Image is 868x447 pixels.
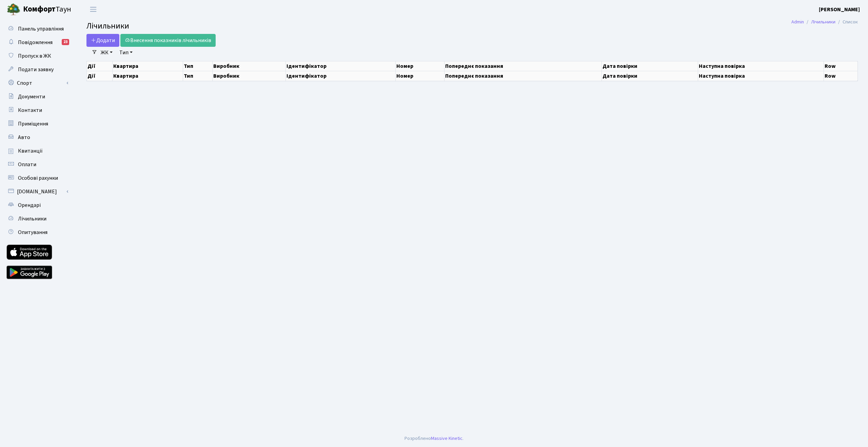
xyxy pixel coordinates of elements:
a: Внесення показників лічильників [120,34,216,47]
th: Наступна повірка [698,71,824,81]
span: Приміщення [18,120,48,128]
span: Контакти [18,106,42,114]
a: Massive Kinetic [431,435,462,442]
a: Тип [117,47,135,58]
span: Додати [91,37,115,44]
span: Повідомлення [18,39,53,46]
a: Приміщення [3,117,71,131]
a: Додати [86,34,119,47]
a: Особові рахунки [3,171,71,185]
span: Особові рахунки [18,174,58,182]
a: Лічильники [3,212,71,226]
li: Список [835,18,858,26]
th: Квартира [113,61,183,71]
a: Пропуск в ЖК [3,49,71,63]
span: Пропуск в ЖК [18,52,51,60]
th: Дії [87,71,113,81]
th: Дата повірки [601,61,698,71]
a: Документи [3,90,71,103]
a: Авто [3,131,71,144]
th: Ідентифікатор [285,61,395,71]
span: Опитування [18,229,47,236]
th: Попереднє показання [445,61,601,71]
span: Лічильники [18,215,46,222]
span: Орендарі [18,201,41,209]
th: Row [824,71,857,81]
a: [PERSON_NAME] [819,5,860,14]
span: Оплати [18,161,36,168]
div: Розроблено . [405,435,463,442]
a: Опитування [3,226,71,239]
nav: breadcrumb [781,15,868,29]
th: Номер [395,61,445,71]
a: Admin [791,18,804,25]
b: Комфорт [23,4,56,15]
span: Документи [18,93,45,100]
a: Контакти [3,103,71,117]
th: Дата повірки [601,71,698,81]
th: Дії [87,61,113,71]
a: Оплати [3,158,71,171]
th: Row [824,61,857,71]
img: logo.png [7,3,20,16]
th: Виробник [213,61,286,71]
span: Подати заявку [18,66,54,73]
span: Таун [23,4,71,15]
span: Панель управління [18,25,64,33]
th: Наступна повірка [698,61,824,71]
span: Авто [18,134,30,141]
th: Номер [395,71,445,81]
th: Попереднє показання [445,71,601,81]
span: Лічильники [86,20,129,32]
span: Квитанції [18,147,43,155]
a: Повідомлення23 [3,36,71,49]
a: Подати заявку [3,63,71,76]
th: Виробник [213,71,286,81]
th: Квартира [113,71,183,81]
th: Тип [183,71,213,81]
th: Тип [183,61,213,71]
a: Орендарі [3,198,71,212]
button: Переключити навігацію [85,4,102,15]
a: ЖК [98,47,115,58]
a: Панель управління [3,22,71,36]
th: Ідентифікатор [285,71,395,81]
div: 23 [62,39,69,45]
a: Квитанції [3,144,71,158]
a: [DOMAIN_NAME] [3,185,71,198]
a: Спорт [3,76,71,90]
a: Лічильники [811,18,835,25]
